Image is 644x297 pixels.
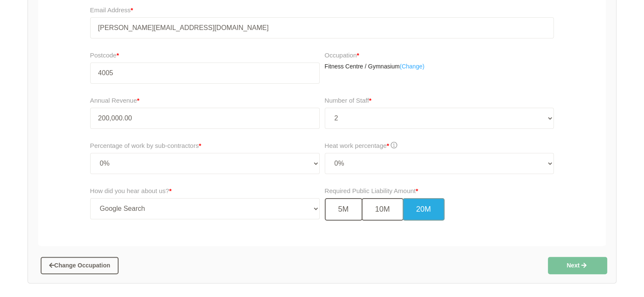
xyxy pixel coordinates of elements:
label: Annual Revenue [90,95,140,106]
button: Next [548,257,607,274]
input: Your postcode... [90,63,320,84]
label: Number of Staff [325,95,372,106]
button: Change Occupation [41,257,119,274]
a: (Change) [400,63,424,71]
button: 10M [362,198,404,221]
label: Postcode [90,50,320,60]
label: How did you hear about us? [90,186,172,196]
input: Your Email Address [90,17,554,38]
button: 20M [403,198,445,221]
input: Annual Revenue [90,108,320,129]
label: Percentage of work by sub-contractors [90,141,202,151]
p: Fitness Centre / Gymnasium [325,63,554,71]
label: Required Public Liability Amount [325,186,418,196]
button: 5M [325,198,362,221]
label: Heat work percentage [325,141,398,151]
label: Occupation [325,50,359,60]
label: Email Address [90,5,133,15]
